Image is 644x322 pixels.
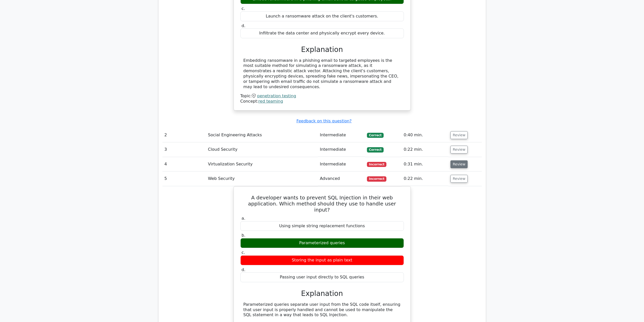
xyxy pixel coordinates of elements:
a: red teaming [258,99,283,104]
td: 0:40 min. [402,128,448,142]
td: 0:22 min. [402,172,448,186]
td: Intermediate [318,142,365,157]
td: Cloud Security [206,142,318,157]
div: Launch a ransomware attack on the client's customers. [240,11,404,21]
div: Concept: [240,99,404,104]
td: 5 [162,172,206,186]
td: Intermediate [318,157,365,172]
span: c. [242,250,245,255]
button: Review [450,146,468,154]
td: 0:22 min. [402,142,448,157]
span: c. [242,6,245,11]
span: Correct [367,133,383,138]
a: Feedback on this question? [296,119,351,123]
a: penetration testing [257,93,296,98]
span: Incorrect [367,162,386,167]
button: Review [450,131,468,139]
td: Virtualization Security [206,157,318,172]
td: 0:31 min. [402,157,448,172]
span: Incorrect [367,176,386,181]
td: Web Security [206,172,318,186]
td: 3 [162,142,206,157]
div: Topic: [240,93,404,99]
td: Social Engineering Attacks [206,128,318,142]
button: Review [450,175,468,183]
span: d. [242,23,245,28]
h3: Explanation [243,289,401,298]
td: Intermediate [318,128,365,142]
div: Passing user input directly to SQL queries [240,272,404,282]
div: Storing the input as plain text [240,255,404,265]
div: Infiltrate the data center and physically encrypt every device. [240,28,404,38]
td: Advanced [318,172,365,186]
button: Review [450,160,468,168]
td: 2 [162,128,206,142]
span: a. [242,216,245,221]
span: Correct [367,147,383,152]
div: Embedding ransomware in a phishing email to targeted employees is the most suitable method for si... [243,58,401,90]
div: Parameterized queries separate user input from the SQL code itself, ensuring that user input is p... [243,302,401,318]
div: Parameterized queries [240,238,404,248]
td: 4 [162,157,206,172]
div: Using simple string replacement functions [240,221,404,231]
span: b. [242,233,245,238]
h3: Explanation [243,45,401,54]
h5: A developer wants to prevent SQL Injection in their web application. Which method should they use... [240,195,404,213]
span: d. [242,267,245,272]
